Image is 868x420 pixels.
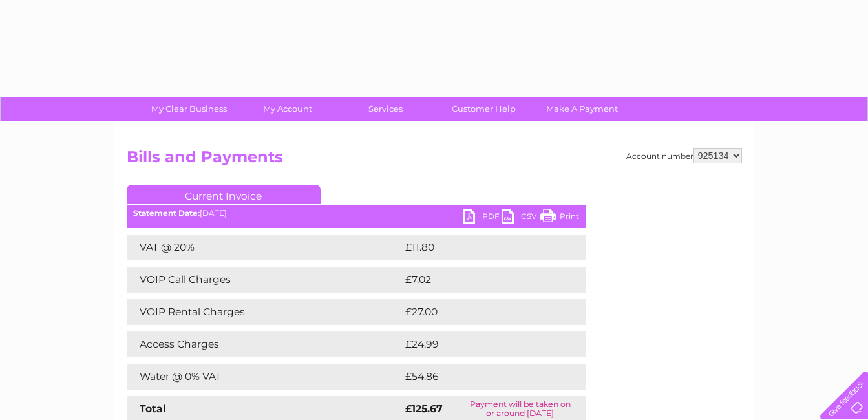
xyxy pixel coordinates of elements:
h2: Bills and Payments [127,148,742,173]
a: Services [332,97,439,121]
a: My Account [234,97,341,121]
a: Customer Help [430,97,537,121]
strong: Total [140,403,166,415]
td: Access Charges [127,331,402,357]
td: £54.86 [402,364,560,390]
b: Statement Date: [133,208,200,218]
td: £7.02 [402,267,555,293]
div: Account number [626,148,742,163]
a: Make A Payment [529,97,635,121]
td: £24.99 [402,331,560,357]
td: £11.80 [402,235,557,260]
td: VOIP Rental Charges [127,299,402,325]
a: Current Invoice [127,185,321,204]
td: Water @ 0% VAT [127,364,402,390]
a: Print [540,209,579,227]
div: [DATE] [127,209,586,218]
td: VAT @ 20% [127,235,402,260]
a: PDF [463,209,502,227]
a: My Clear Business [136,97,242,121]
a: CSV [502,209,540,227]
td: VOIP Call Charges [127,267,402,293]
strong: £125.67 [405,403,443,415]
td: £27.00 [402,299,559,325]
